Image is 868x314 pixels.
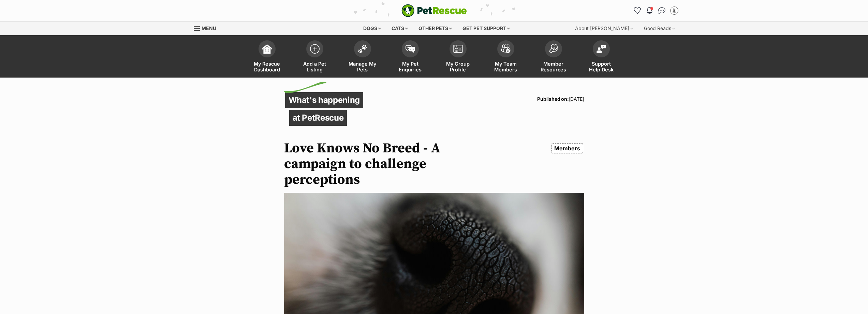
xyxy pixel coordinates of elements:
[586,61,617,72] span: Support Help Desk
[537,96,569,102] strong: Published on:
[406,45,415,53] img: pet-enquiries-icon-7e3ad2cf08bfb03b45e93fb7055b45f3efa6380592205ae92323e6603595dc1f.svg
[669,5,680,16] button: My account
[434,37,482,78] a: My Group Profile
[284,140,479,188] h1: Love Knows No Breed - A campaign to challenge perceptions
[202,25,216,31] span: Menu
[414,22,457,35] div: Other pets
[482,37,530,78] a: My Team Members
[644,5,655,16] button: Notifications
[285,92,364,108] p: What's happening
[347,61,378,72] span: Manage My Pets
[530,37,577,78] a: Member Resources
[243,37,291,78] a: My Rescue Dashboard
[658,7,665,14] img: chat-41dd97257d64d25036548639549fe6c8038ab92f7586957e7f3b1b290dea8141.svg
[252,61,282,72] span: My Rescue Dashboard
[387,22,413,35] div: Cats
[490,61,521,72] span: My Team Members
[597,45,606,53] img: help-desk-icon-fdf02630f3aa405de69fd3d07c3f3aa587a6932b1a1747fa1d2bba05be0121f9.svg
[458,22,515,35] div: Get pet support
[549,44,558,53] img: member-resources-icon-8e73f808a243e03378d46382f2149f9095a855e16c252ad45f914b54edf8863c.svg
[577,37,625,78] a: Support Help Desk
[570,22,638,35] div: About [PERSON_NAME]
[647,7,652,14] img: notifications-46538b983faf8c2785f20acdc204bb7945ddae34d4c08c2a6579f10ce5e182be.svg
[339,37,386,78] a: Manage My Pets
[632,5,643,16] a: Favourites
[358,44,367,53] img: manage-my-pets-icon-02211641906a0b7f246fdf0571729dbe1e7629f14944591b6c1af311fb30b64b.svg
[262,44,272,54] img: dashboard-icon-eb2f2d2d3e046f16d808141f083e7271f6b2e854fb5c12c21221c1fb7104beca.svg
[299,61,330,72] span: Add a Pet Listing
[657,5,667,16] a: Conversations
[453,45,463,53] img: group-profile-icon-3fa3cf56718a62981997c0bc7e787c4b2cf8bcc04b72c1350f741eb67cf2f40e.svg
[194,22,221,34] a: Menu
[551,143,583,153] a: Members
[310,44,320,54] img: add-pet-listing-icon-0afa8454b4691262ce3f59096e99ab1cd57d4a30225e0717b998d2c9b9846f56.svg
[386,37,434,78] a: My Pet Enquiries
[358,22,386,35] div: Dogs
[537,95,584,103] p: [DATE]
[291,37,339,78] a: Add a Pet Listing
[501,44,511,53] img: team-members-icon-5396bd8760b3fe7c0b43da4ab00e1e3bb1a5d9ba89233759b79545d2d3fc5d0d.svg
[284,82,327,93] img: decorative flick
[443,61,473,72] span: My Group Profile
[671,7,678,14] img: Urban Kittens Rescue Group profile pic
[401,4,467,17] a: PetRescue
[538,61,569,72] span: Member Resources
[639,22,680,35] div: Good Reads
[395,61,426,72] span: My Pet Enquiries
[289,110,347,126] p: at PetRescue
[401,4,467,17] img: logo-e224e6f780fb5917bec1dbf3a21bbac754714ae5b6737aabdf751b685950b380.svg
[632,5,680,16] ul: Account quick links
